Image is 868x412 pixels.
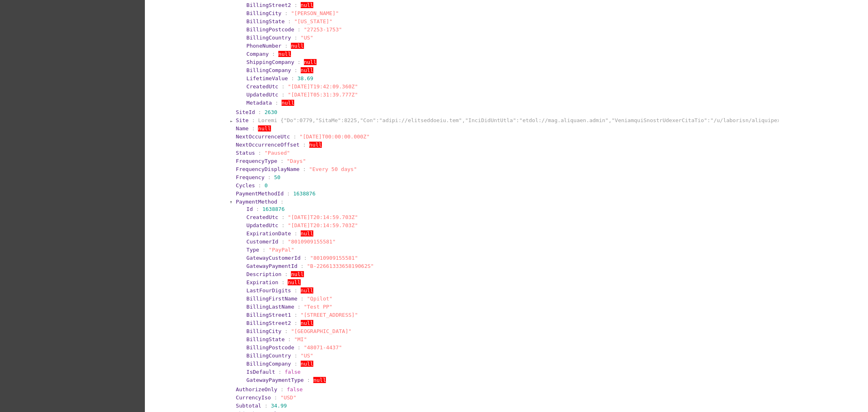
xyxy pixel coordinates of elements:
[285,43,288,49] span: :
[301,312,358,318] span: "[STREET_ADDRESS]"
[247,320,291,326] span: BillingStreet2
[282,239,285,245] span: :
[288,239,335,245] span: "8010909155581"
[236,134,290,140] span: NextOccurrenceUtc
[258,109,261,115] span: :
[236,150,255,156] span: Status
[282,222,285,228] span: :
[236,403,262,409] span: Subtotal
[247,222,278,228] span: UpdatedUtc
[247,26,294,33] span: BillingPostcode
[271,403,287,409] span: 34.99
[252,117,255,123] span: :
[247,206,253,212] span: Id
[285,10,288,16] span: :
[285,271,288,277] span: :
[293,191,316,197] span: 1638876
[247,361,291,367] span: BillingCompany
[236,182,255,188] span: Cycles
[269,247,294,253] span: "PayPal"
[287,386,303,392] span: false
[274,174,281,180] span: 50
[291,10,339,16] span: "[PERSON_NAME]"
[247,271,282,277] span: Description
[303,166,306,172] span: :
[282,92,285,98] span: :
[301,67,313,73] span: null
[282,279,285,285] span: :
[300,134,370,140] span: "[DATE]T00:00:00.000Z"
[297,344,301,351] span: :
[294,67,297,73] span: :
[236,394,271,401] span: CurrencyIso
[258,182,261,188] span: :
[265,403,268,409] span: :
[247,353,291,359] span: BillingCountry
[256,206,259,212] span: :
[291,328,352,334] span: "[GEOGRAPHIC_DATA]"
[247,304,294,310] span: BillingLastName
[288,279,300,285] span: null
[287,191,290,197] span: :
[274,394,278,401] span: :
[291,75,294,81] span: :
[247,83,278,90] span: CreatedUtc
[268,174,271,180] span: :
[294,320,297,326] span: :
[247,287,291,294] span: LastFourDigits
[282,100,294,106] span: null
[297,26,301,33] span: :
[294,287,297,294] span: :
[236,109,255,115] span: SiteId
[301,296,304,302] span: :
[288,83,358,90] span: "[DATE]T19:42:09.360Z"
[309,142,322,148] span: null
[297,59,301,65] span: :
[247,369,275,375] span: IsDefault
[287,158,306,164] span: "Days"
[280,394,296,401] span: "USD"
[291,43,304,49] span: null
[247,312,291,318] span: BillingStreet1
[303,142,306,148] span: :
[301,2,313,8] span: null
[247,377,304,383] span: GatewayPaymentType
[236,117,249,123] span: Site
[309,166,357,172] span: "Every 50 days"
[304,344,342,351] span: "48071-4437"
[278,369,282,375] span: :
[247,296,297,302] span: BillingFirstName
[262,206,285,212] span: 1638876
[247,255,301,261] span: GatewayCustomerId
[247,35,291,41] span: BillingCountry
[282,83,285,90] span: :
[247,51,269,57] span: Company
[294,312,297,318] span: :
[247,336,285,342] span: BillingState
[304,26,342,33] span: "27253-1753"
[247,214,278,220] span: CreatedUtc
[288,222,358,228] span: "[DATE]T20:14:59.703Z"
[301,230,313,237] span: null
[280,199,284,205] span: :
[247,344,294,351] span: BillingPostcode
[294,18,332,24] span: "[US_STATE]"
[294,35,297,41] span: :
[297,304,301,310] span: :
[247,18,285,24] span: BillingState
[307,263,374,269] span: "B-2266133365819062S"
[247,92,278,98] span: UpdatedUtc
[297,75,313,81] span: 38.69
[294,336,307,342] span: "MI"
[310,255,358,261] span: "8010909155581"
[288,336,291,342] span: :
[301,263,304,269] span: :
[247,279,278,285] span: Expiration
[236,191,284,197] span: PaymentMethodId
[313,377,326,383] span: null
[307,377,310,383] span: :
[265,109,277,115] span: 2630
[307,296,332,302] span: "Qpilot"
[301,287,313,294] span: null
[294,361,297,367] span: :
